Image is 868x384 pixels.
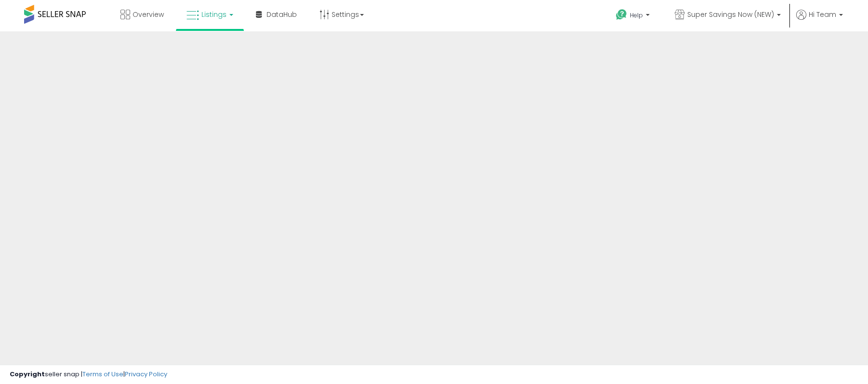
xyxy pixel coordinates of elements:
span: Super Savings Now (NEW) [687,10,774,19]
span: Hi Team [809,10,836,19]
a: Help [608,1,659,31]
a: Terms of Use [82,370,123,379]
div: seller snap | | [10,370,167,379]
a: Hi Team [796,10,843,31]
span: DataHub [267,10,297,19]
a: Privacy Policy [125,370,167,379]
span: Overview [133,10,164,19]
i: Get Help [615,9,628,21]
span: Help [630,11,643,19]
span: Listings [201,10,227,19]
strong: Copyright [10,370,45,379]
